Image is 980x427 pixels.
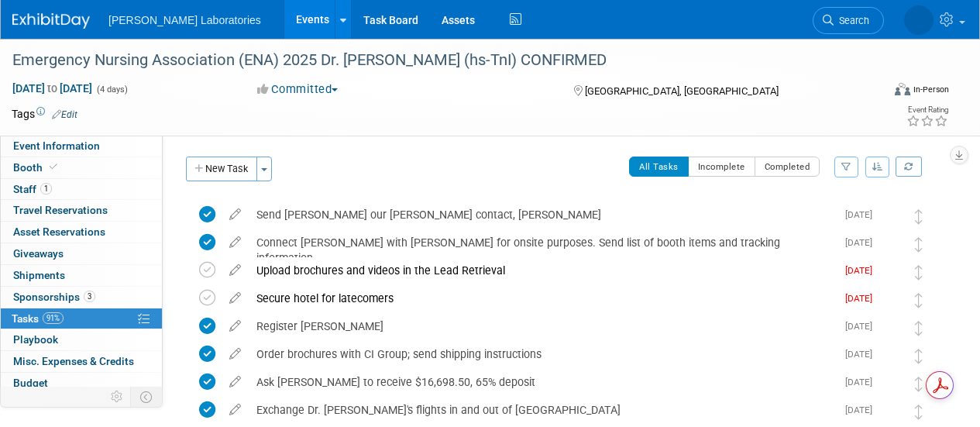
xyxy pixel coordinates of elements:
span: [DATE] [DATE] [12,81,93,95]
span: Giveaways [13,247,64,260]
a: edit [222,263,249,277]
span: Travel Reservations [13,204,108,216]
span: [DATE] [845,265,880,276]
span: to [45,82,60,95]
span: Misc. Expenses & Credits [13,355,134,367]
div: Event Rating [906,106,948,114]
button: Committed [252,81,344,98]
span: [DATE] [845,405,880,415]
span: Playbook [13,333,58,346]
span: Tasks [12,312,64,325]
span: [PERSON_NAME] Laboratories [108,14,261,26]
a: Playbook [1,329,162,350]
img: Tisha Davis [880,346,900,366]
button: New Task [186,157,257,181]
i: Move task [915,209,923,224]
div: Emergency Nursing Association (ENA) 2025 Dr. [PERSON_NAME] (hs-TnI) CONFIRMED [7,46,869,74]
a: Shipments [1,265,162,286]
a: edit [222,208,249,222]
i: Move task [915,321,923,336]
div: Secure hotel for latecomers [249,285,836,312]
a: Booth [1,157,162,178]
a: Edit [52,109,77,120]
span: [DATE] [845,321,880,332]
div: In-Person [913,84,949,95]
span: [DATE] [845,349,880,360]
img: Format-Inperson.png [895,83,910,95]
span: 1 [40,183,52,195]
a: edit [222,236,249,250]
img: Tisha Davis [880,234,900,254]
div: Order brochures with CI Group; send shipping instructions [249,341,836,367]
td: Tags [12,106,77,122]
img: Tisha Davis [904,5,934,35]
a: edit [222,403,249,417]
a: Asset Reservations [1,222,162,243]
div: Ask [PERSON_NAME] to receive $16,698.50, 65% deposit [249,369,836,395]
img: Tisha Davis [880,290,900,310]
a: Misc. Expenses & Credits [1,351,162,372]
div: Send [PERSON_NAME] our [PERSON_NAME] contact, [PERSON_NAME] [249,201,836,228]
img: Tisha Davis [880,262,900,282]
a: edit [222,375,249,389]
i: Booth reservation complete [50,163,57,171]
a: edit [222,347,249,361]
span: Search [834,15,869,26]
span: 91% [43,312,64,324]
img: Tisha Davis [880,318,900,338]
a: edit [222,319,249,333]
span: Asset Reservations [13,226,105,238]
img: ExhibitDay [12,13,90,29]
i: Move task [915,405,923,419]
a: edit [222,291,249,305]
span: Staff [13,183,52,195]
button: Incomplete [688,157,755,177]
div: Event Format [812,81,949,104]
span: Shipments [13,269,65,281]
i: Move task [915,237,923,252]
a: Search [813,7,884,34]
div: Exchange Dr. [PERSON_NAME]'s flights in and out of [GEOGRAPHIC_DATA] [249,397,836,423]
span: 3 [84,291,95,302]
span: [DATE] [845,377,880,387]
span: [DATE] [845,209,880,220]
span: [DATE] [845,237,880,248]
div: Register [PERSON_NAME] [249,313,836,339]
button: Completed [755,157,820,177]
a: Tasks91% [1,308,162,329]
span: Event Information [13,139,100,152]
span: [DATE] [845,293,880,304]
img: Tisha Davis [880,206,900,226]
a: Giveaways [1,243,162,264]
div: Upload brochures and videos in the Lead Retrieval [249,257,836,284]
i: Move task [915,349,923,363]
a: Event Information [1,136,162,157]
i: Move task [915,377,923,391]
td: Toggle Event Tabs [131,387,163,407]
a: Travel Reservations [1,200,162,221]
td: Personalize Event Tab Strip [104,387,131,407]
span: (4 days) [95,84,128,95]
a: Staff1 [1,179,162,200]
a: Budget [1,373,162,394]
a: Sponsorships3 [1,287,162,308]
a: Refresh [896,157,922,177]
span: [GEOGRAPHIC_DATA], [GEOGRAPHIC_DATA] [585,85,779,97]
img: Tisha Davis [880,374,900,394]
i: Move task [915,293,923,308]
span: Budget [13,377,48,389]
img: Tisha Davis [880,401,900,422]
span: Sponsorships [13,291,95,303]
i: Move task [915,265,923,280]
span: Booth [13,161,60,174]
div: Connect [PERSON_NAME] with [PERSON_NAME] for onsite purposes. Send list of booth items and tracki... [249,229,836,272]
button: All Tasks [629,157,689,177]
